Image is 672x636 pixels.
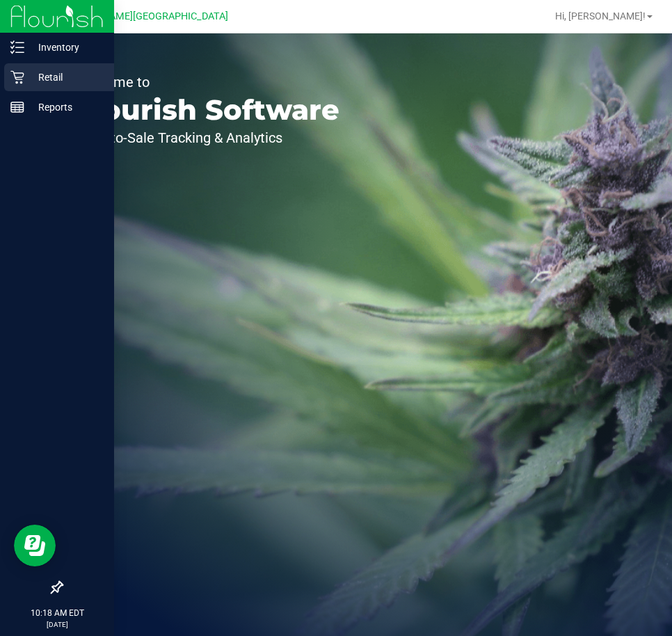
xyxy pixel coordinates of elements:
p: Seed-to-Sale Tracking & Analytics [75,131,339,145]
span: Hi, [PERSON_NAME]! [555,10,646,22]
iframe: Resource center [14,525,56,566]
inline-svg: Retail [10,70,24,84]
span: [PERSON_NAME][GEOGRAPHIC_DATA] [56,10,228,22]
p: Retail [24,69,108,86]
inline-svg: Inventory [10,40,24,54]
p: 10:18 AM EDT [6,607,108,619]
p: Welcome to [75,75,339,89]
inline-svg: Reports [10,100,24,114]
p: Flourish Software [75,96,339,124]
p: Inventory [24,39,108,56]
p: Reports [24,99,108,116]
p: [DATE] [6,619,108,630]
